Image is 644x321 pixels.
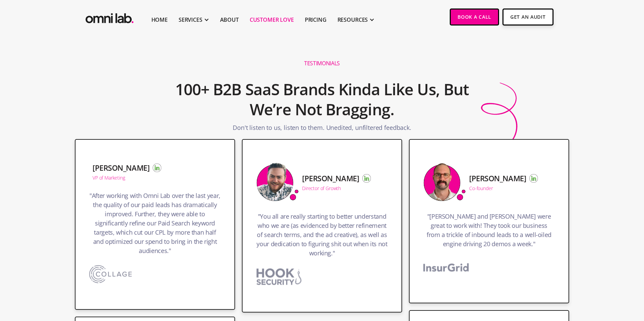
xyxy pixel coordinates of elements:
a: home [84,9,135,25]
h2: 100+ B2B SaaS Brands Kinda Like Us, But We’re Not Bragging. [160,76,484,123]
a: Customer Love [250,16,294,24]
img: Omni Lab: B2B SaaS Demand Generation Agency [84,9,135,25]
h5: [PERSON_NAME] [302,174,359,182]
div: Director of Growth [302,186,341,191]
h3: "After working with Omni Lab over the last year, the quality of our paid leads has dramatically i... [89,191,221,259]
a: About [220,16,239,24]
a: Pricing [305,16,327,24]
div: SERVICES [179,16,202,24]
h5: [PERSON_NAME] [93,164,149,172]
h3: "[PERSON_NAME] and [PERSON_NAME] were great to work with! They took our business from a trickle o... [423,212,555,252]
h1: Testimonials [304,60,340,67]
div: Chatt-widget [522,242,644,321]
div: RESOURCES [337,16,368,24]
iframe: Chat Widget [522,242,644,321]
h5: [PERSON_NAME] [469,174,526,182]
div: Co-founder [469,186,493,191]
a: Get An Audit [502,9,553,26]
p: Don't listen to us, listen to them. Unedited, unfiltered feedback. [233,123,411,136]
a: Book a Call [450,9,499,26]
div: VP of Marketing [93,175,125,180]
h3: "You all are really starting to better understand who we are (as evidenced by better refinement o... [256,212,388,261]
a: Home [151,16,168,24]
